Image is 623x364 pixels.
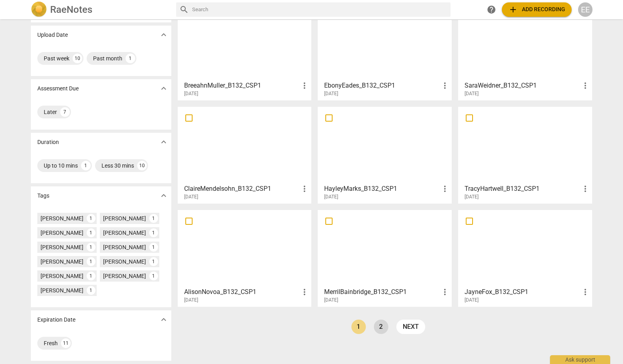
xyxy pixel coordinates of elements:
span: [DATE] [465,90,479,97]
a: MerrilBainbridge_B132_CSP1[DATE] [321,213,449,303]
div: 10 [73,54,82,63]
div: [PERSON_NAME] [41,272,83,280]
span: more_vert [440,81,450,90]
input: Search [192,3,447,16]
span: expand_more [159,84,168,93]
h3: EbonyEades_B132_CSP1 [324,81,440,90]
a: HayleyMarks_B132_CSP1[DATE] [321,110,449,200]
div: [PERSON_NAME] [103,243,146,251]
h3: BreeahnMuller_B132_CSP1 [184,81,300,90]
h3: MerrilBainbridge_B132_CSP1 [324,287,440,297]
button: Show more [158,314,170,326]
a: JayneFox_B132_CSP1[DATE] [461,213,589,303]
h3: TracyHartwell_B132_CSP1 [465,184,580,194]
span: [DATE] [324,297,338,304]
span: [DATE] [465,297,479,304]
a: next [396,320,425,334]
div: 1 [87,243,95,252]
h2: RaeNotes [50,4,92,15]
div: 1 [87,214,95,223]
div: Later [44,108,57,116]
span: more_vert [300,81,309,90]
div: 1 [81,161,91,170]
p: Tags [37,192,49,200]
div: [PERSON_NAME] [103,229,146,237]
p: Upload Date [37,31,68,39]
a: EbonyEades_B132_CSP1[DATE] [321,6,449,97]
span: [DATE] [324,90,338,97]
div: Up to 10 mins [44,162,78,170]
div: 7 [60,107,70,117]
a: ClaireMendelsohn_B132_CSP1[DATE] [181,110,309,200]
a: AlisonNovoa_B132_CSP1[DATE] [181,213,309,303]
div: [PERSON_NAME] [41,229,83,237]
img: Logo [31,2,47,18]
span: more_vert [300,184,309,194]
div: 1 [149,243,158,252]
div: [PERSON_NAME] [103,272,146,280]
span: [DATE] [184,90,198,97]
div: 11 [61,338,71,348]
span: help [487,5,496,14]
span: expand_more [159,191,168,200]
h3: ClaireMendelsohn_B132_CSP1 [184,184,300,194]
div: Past week [44,54,69,62]
div: Ask support [550,355,610,364]
span: [DATE] [465,194,479,200]
div: 1 [149,228,158,237]
button: Show more [158,82,170,94]
span: [DATE] [184,194,198,200]
span: more_vert [580,287,590,297]
a: BreeahnMuller_B132_CSP1[DATE] [181,6,309,97]
a: LogoRaeNotes [31,2,170,18]
span: expand_more [159,315,168,324]
span: add [508,5,518,14]
button: Show more [158,190,170,202]
a: Page 2 [374,320,388,334]
p: Assessment Due [37,84,79,93]
div: 1 [149,272,158,280]
div: 1 [87,228,95,237]
span: more_vert [300,287,309,297]
button: Upload [502,2,572,17]
div: Less 30 mins [101,162,134,170]
div: [PERSON_NAME] [103,214,146,222]
div: Fresh [44,339,58,347]
div: 1 [149,214,158,223]
span: more_vert [440,184,450,194]
p: Duration [37,138,59,146]
div: [PERSON_NAME] [103,258,146,266]
span: [DATE] [184,297,198,304]
span: [DATE] [324,194,338,200]
span: Add recording [508,5,565,14]
button: EE [578,2,593,17]
div: 1 [87,272,95,280]
p: Expiration Date [37,316,75,324]
h3: JayneFox_B132_CSP1 [465,287,580,297]
h3: SaraWeidner_B132_CSP1 [465,81,580,90]
a: TracyHartwell_B132_CSP1[DATE] [461,110,589,200]
button: Show more [158,29,170,41]
span: more_vert [440,287,450,297]
div: 1 [87,286,95,295]
h3: AlisonNovoa_B132_CSP1 [184,287,300,297]
div: 1 [126,54,135,63]
span: expand_more [159,30,168,40]
button: Show more [158,136,170,148]
div: [PERSON_NAME] [41,286,83,294]
h3: HayleyMarks_B132_CSP1 [324,184,440,194]
div: [PERSON_NAME] [41,214,83,222]
span: more_vert [580,184,590,194]
span: search [179,5,189,14]
a: SaraWeidner_B132_CSP1[DATE] [461,6,589,97]
span: more_vert [580,81,590,90]
span: expand_more [159,137,168,147]
div: Past month [93,54,122,62]
div: 10 [137,161,147,170]
div: 1 [87,257,95,266]
a: Page 1 is your current page [351,320,366,334]
a: Help [484,2,499,17]
div: 1 [149,257,158,266]
div: [PERSON_NAME] [41,243,83,251]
